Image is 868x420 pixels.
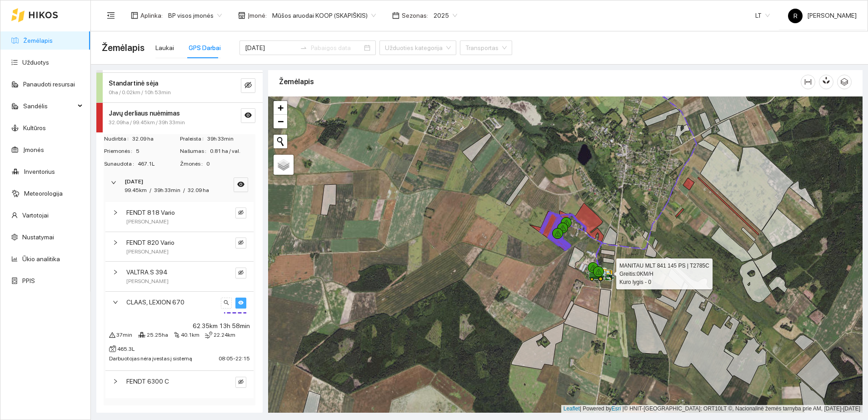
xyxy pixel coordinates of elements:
[234,177,248,192] button: eye
[96,73,263,102] div: Standartinė sėja0ha / 0.02km / 10h 53mineye-invisible
[126,238,175,248] span: FENDT 820 Vario
[109,332,115,338] span: warning
[155,43,174,53] div: Laukai
[561,405,863,413] div: | Powered by © HNIT-[GEOGRAPHIC_DATA]; ORT10LT ©, Nacionalinė žemės tarnyba prie AM, [DATE]-[DATE]
[248,10,267,20] span: Įmonė :
[788,12,857,19] span: [PERSON_NAME]
[278,116,284,127] span: −
[113,240,118,245] span: right
[117,345,135,354] span: 465.3L
[105,262,254,291] div: VALTRA.S 394[PERSON_NAME]eye-invisible
[219,355,250,362] span: 08:05 - 22:15
[214,331,235,339] span: 22.24km
[174,332,180,338] span: node-index
[113,210,118,215] span: right
[96,103,263,132] div: Javų derliaus nuėmimas32.09ha / 99.45km / 39h 33mineye
[109,355,192,362] span: Darbuotojas nėra įvestas į sistemą
[23,37,53,44] a: Žemėlapis
[241,108,255,123] button: eye
[136,147,179,156] span: 5
[150,187,151,193] span: /
[105,232,254,262] div: FENDT 820 Vario[PERSON_NAME]eye-invisible
[755,9,770,22] span: LT
[207,135,255,143] span: 39h 33min
[181,331,200,339] span: 40.1km
[300,44,307,51] span: to
[138,160,179,168] span: 467.1L
[23,81,75,88] a: Panaudoti resursai
[279,69,801,95] div: Žemėlapis
[238,300,244,306] span: eye
[235,268,246,278] button: eye-invisible
[22,255,60,263] a: Ūkio analitika
[132,135,179,143] span: 32.09 ha
[180,147,210,156] span: Našumas
[612,405,621,412] a: Esri
[105,371,254,398] div: FENDT 6300 Ceye-invisible
[623,405,624,412] span: |
[23,124,46,132] a: Kultūros
[105,202,254,232] div: FENDT 818 Vario[PERSON_NAME]eye-invisible
[140,10,163,20] span: Aplinka :
[180,135,207,143] span: Praleista
[434,9,457,22] span: 2025
[189,43,221,53] div: GPS Darbai
[392,12,399,19] span: calendar
[109,88,171,97] span: 0ha / 0.02km / 10h 53min
[104,160,138,168] span: Sunaudota
[147,331,168,339] span: 25.25ha
[154,187,180,193] span: 39h 33min
[235,238,246,248] button: eye-invisible
[116,331,132,339] span: 37min
[801,78,815,86] span: column-width
[241,78,255,93] button: eye-invisible
[245,43,296,53] input: Pradžios data
[244,111,252,120] span: eye
[24,190,63,197] a: Meteorologija
[274,155,294,175] a: Layers
[107,11,115,20] span: menu-fold
[22,277,35,284] a: PPIS
[126,277,169,286] span: [PERSON_NAME]
[113,299,118,305] span: right
[126,248,169,256] span: [PERSON_NAME]
[193,321,250,331] span: 62.35km 13h 58min
[113,269,118,275] span: right
[22,59,49,66] a: Užduotys
[109,110,180,117] strong: Javų derliaus nuėmimas
[237,181,244,189] span: eye
[274,115,287,128] a: Zoom out
[23,97,75,115] span: Sandėlis
[793,9,798,23] span: R
[278,102,284,113] span: +
[238,270,244,276] span: eye-invisible
[402,10,428,20] span: Sezonas :
[104,172,255,200] div: [DATE]99.45km/39h 33min/32.09 haeye
[126,267,168,277] span: VALTRA.S 394
[564,405,580,412] a: Leaflet
[188,187,209,193] span: 32.09 ha
[238,379,244,385] span: eye-invisible
[238,240,244,246] span: eye-invisible
[111,180,116,185] span: right
[180,160,206,168] span: Žmonės
[274,101,287,115] a: Zoom in
[801,75,815,89] button: column-width
[311,43,362,53] input: Pabaigos data
[102,6,120,25] button: menu-fold
[105,292,254,319] div: CLAAS, LEXION 670searcheye
[113,379,118,384] span: right
[126,207,175,218] span: FENDT 818 Vario
[22,233,54,241] a: Nustatymai
[272,9,376,22] span: Mūšos aruodai KOOP (SKAPIŠKIS)
[235,377,246,388] button: eye-invisible
[274,135,287,148] button: Initiate a new search
[224,300,229,306] span: search
[102,40,145,55] span: Žemėlapis
[22,212,49,219] a: Vartotojai
[206,160,255,168] span: 0
[300,44,307,51] span: swap-right
[126,297,185,307] span: CLAAS, LEXION 670
[183,187,185,193] span: /
[24,168,55,175] a: Inventorius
